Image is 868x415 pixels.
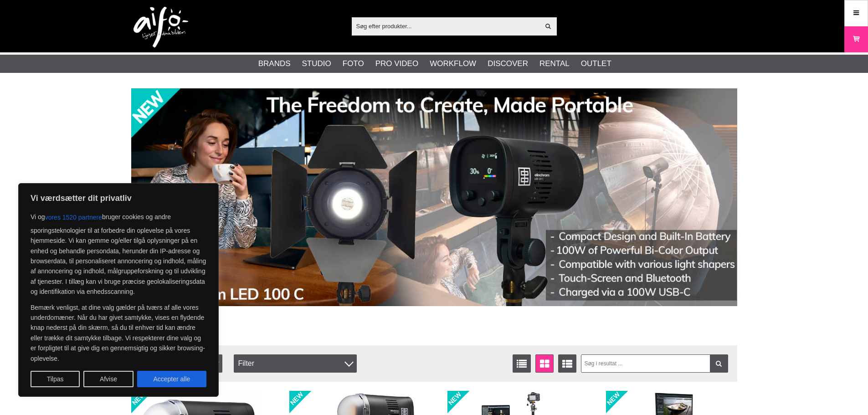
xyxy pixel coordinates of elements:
[234,354,357,373] div: Filter
[31,209,206,297] p: Vi og bruger cookies og andre sporingsteknologier til at forbedre din oplevelse på vores hjemmesi...
[31,193,206,204] p: Vi værdsætter dit privatliv
[710,354,728,373] a: Filtrer
[535,354,554,373] a: Vinduevisning
[581,58,611,70] a: Outlet
[83,371,134,387] button: Afvise
[131,88,737,306] img: Annonce:002 banner-elin-led100c11390x.jpg
[31,371,80,387] button: Tilpas
[539,58,570,70] a: Rental
[134,7,188,48] img: logo.png
[31,302,206,364] p: Bemærk venligst, at dine valg gælder på tværs af alle vores underdomæner. Når du har givet samtyk...
[18,183,219,397] div: Vi værdsætter dit privatliv
[581,354,728,373] input: Søg i resultat ...
[258,58,291,70] a: Brands
[513,354,531,373] a: Vis liste
[302,58,331,70] a: Studio
[375,58,418,70] a: Pro Video
[137,371,206,387] button: Accepter alle
[558,354,576,373] a: Udvid liste
[352,19,540,33] input: Søg efter produkter...
[430,58,476,70] a: Workflow
[343,58,364,70] a: Foto
[45,209,102,225] button: vores 1520 partnere
[488,58,528,70] a: Discover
